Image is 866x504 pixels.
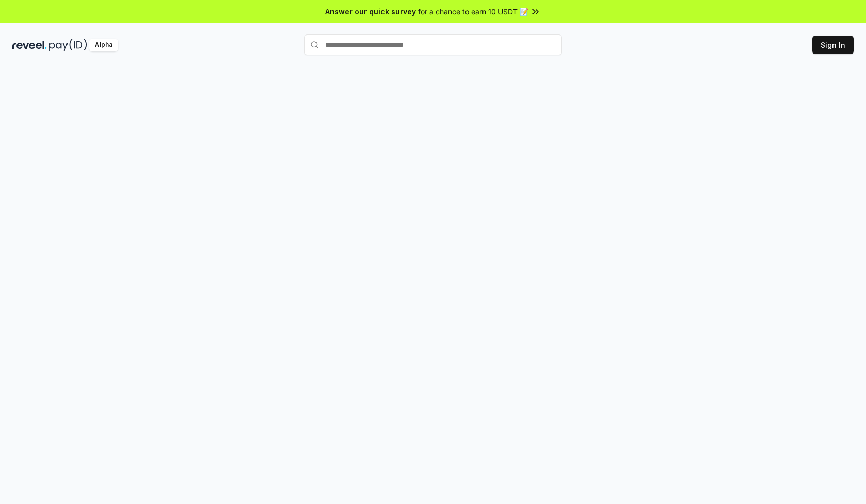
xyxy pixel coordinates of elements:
[12,39,47,51] img: reveel_dark
[89,39,118,51] div: Alpha
[325,6,416,17] span: Answer our quick survey
[49,39,87,51] img: pay_id
[418,6,528,17] span: for a chance to earn 10 USDT 📝
[812,36,854,54] button: Sign In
